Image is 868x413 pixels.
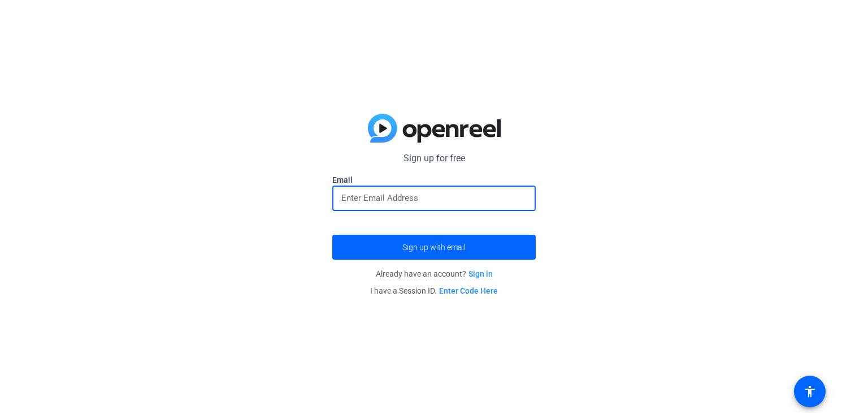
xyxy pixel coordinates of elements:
[341,191,527,205] input: Enter Email Address
[332,235,536,260] button: Sign up with email
[803,385,817,398] mat-icon: accessibility
[468,269,493,278] a: Sign in
[332,174,536,186] label: Email
[439,286,498,295] a: Enter Code Here
[376,269,493,278] span: Already have an account?
[332,152,536,165] p: Sign up for free
[368,114,501,143] img: blue-gradient.svg
[370,286,498,295] span: I have a Session ID.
